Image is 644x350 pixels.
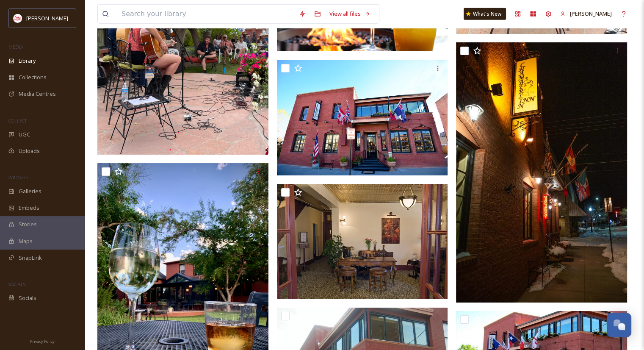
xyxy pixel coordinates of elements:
[19,187,41,195] span: Galleries
[19,294,36,302] span: Socials
[8,174,28,181] span: WIDGETS
[26,14,68,22] span: [PERSON_NAME]
[19,220,37,228] span: Stories
[607,313,631,337] button: Open Chat
[14,14,22,22] img: images%20(1).png
[19,237,33,245] span: Maps
[456,42,629,303] img: park-county-downtown-cody-2021-tobey-schmidt-3.jpg
[117,5,295,23] input: Search your library
[8,44,23,50] span: MEDIA
[30,339,55,344] span: Privacy Policy
[570,10,612,17] span: [PERSON_NAME]
[30,336,55,346] a: Privacy Policy
[277,60,450,175] img: Summer_2014_Chamberlian_0001_CY.JPG
[19,204,39,212] span: Embeds
[19,90,56,98] span: Media Centres
[19,73,47,81] span: Collections
[464,8,506,20] a: What's New
[8,281,25,287] span: SOCIALS
[19,131,30,139] span: UGC
[556,6,616,22] a: [PERSON_NAME]
[8,117,27,124] span: COLLECT
[277,184,450,299] img: Geotourism2.JPG
[19,147,40,155] span: Uploads
[325,6,375,22] a: View all files
[19,254,42,262] span: SnapLink
[19,57,36,65] span: Library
